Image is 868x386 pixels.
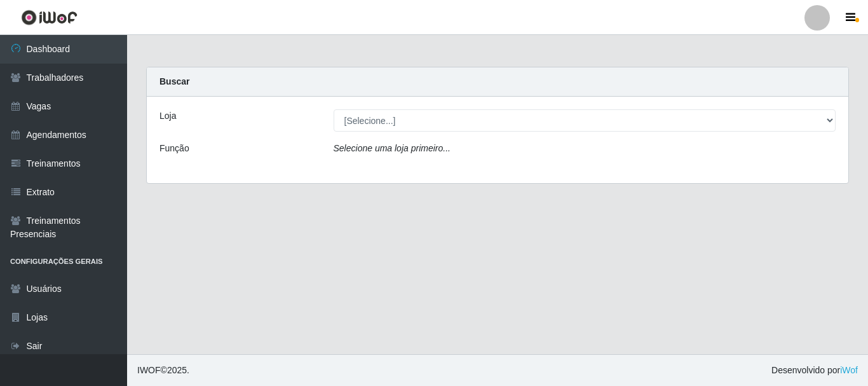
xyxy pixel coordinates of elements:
img: CoreUI Logo [21,10,78,25]
i: Selecione uma loja primeiro... [334,143,451,153]
label: Função [159,142,189,155]
span: Desenvolvido por [771,364,858,377]
a: iWof [840,365,858,375]
span: IWOF [137,365,161,375]
span: © 2025 . [137,364,189,377]
label: Loja [159,109,176,123]
strong: Buscar [159,76,189,86]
